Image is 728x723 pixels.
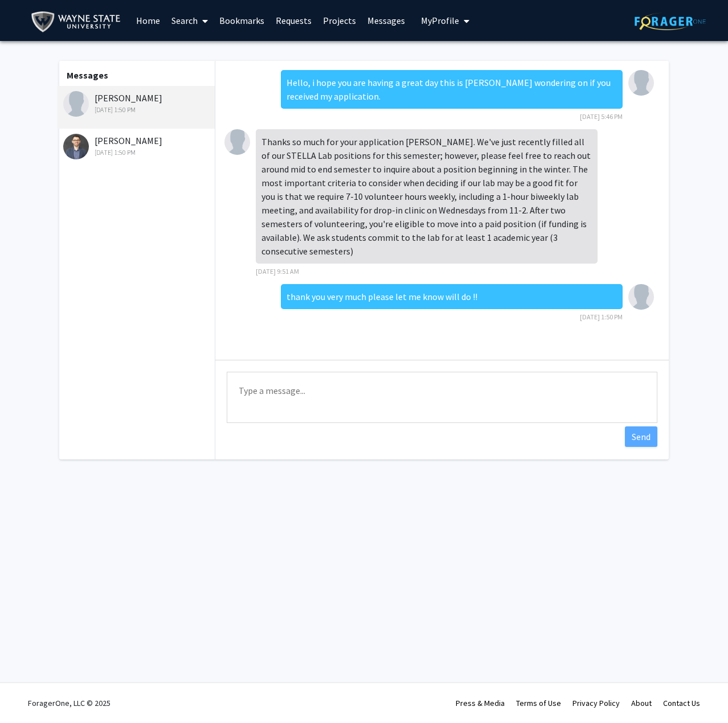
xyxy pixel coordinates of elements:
a: Terms of Use [516,698,561,708]
span: [DATE] 9:51 AM [256,267,299,276]
button: Send [625,426,657,447]
img: Wayne State University Logo [31,9,126,35]
a: Search [166,1,214,40]
span: [DATE] 5:46 PM [580,112,623,121]
b: Messages [67,69,108,81]
img: ForagerOne Logo [635,13,706,30]
iframe: Chat [9,672,48,714]
div: [PERSON_NAME] [63,134,212,158]
a: Requests [270,1,317,40]
a: Bookmarks [214,1,270,40]
a: Privacy Policy [572,698,620,708]
textarea: Message [227,372,657,423]
a: Projects [317,1,362,40]
div: [PERSON_NAME] [63,91,212,115]
div: Hello, i hope you are having a great day this is [PERSON_NAME] wondering on if you received my ap... [281,70,623,109]
a: Press & Media [456,698,505,708]
span: My Profile [421,15,459,26]
div: [DATE] 1:50 PM [63,147,212,158]
div: thank you very much please let me know will do !! [281,284,623,309]
a: Messages [362,1,411,40]
img: Christine Kivlen [224,129,250,155]
div: [DATE] 1:50 PM [63,105,212,115]
div: ForagerOne, LLC © 2025 [28,683,111,723]
img: Hussein Akhdar [628,70,654,96]
div: Thanks so much for your application [PERSON_NAME]. We've just recently filled all of our STELLA L... [256,129,598,264]
a: About [631,698,652,708]
a: Home [130,1,166,40]
img: Christine Kivlen [63,91,89,117]
img: Hussein Akhdar [628,284,654,310]
img: Fernando Charro [63,134,89,159]
span: [DATE] 1:50 PM [580,313,623,321]
a: Contact Us [663,698,700,708]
